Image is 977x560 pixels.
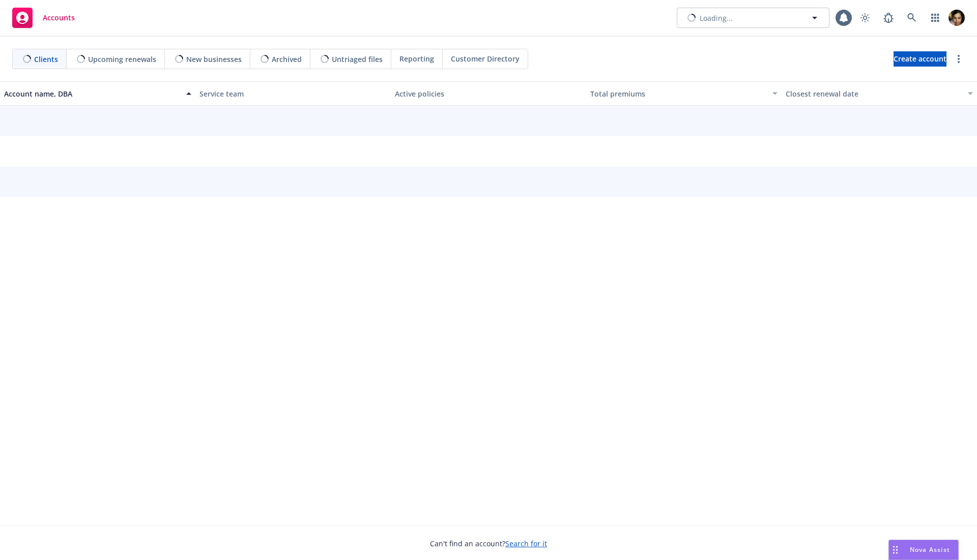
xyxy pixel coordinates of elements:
div: Service team [199,88,387,99]
button: Total premiums [586,81,782,106]
span: Upcoming renewals [88,54,156,65]
a: Toggle theme [855,8,875,28]
div: Drag to move [889,540,902,559]
button: Closest renewal date [782,81,977,106]
button: Service team [195,81,391,106]
div: Active policies [395,88,582,99]
span: Clients [34,54,58,65]
a: Accounts [8,4,79,32]
button: Nova Assist [888,540,959,560]
img: photo [949,10,965,26]
span: Nova Assist [910,545,950,554]
a: Create account [894,51,946,67]
span: Untriaged files [332,54,383,65]
button: Loading... [677,8,829,28]
span: Can't find an account? [430,538,547,549]
span: Reporting [399,53,434,64]
span: Loading... [700,13,733,23]
span: Customer Directory [451,53,520,64]
a: Switch app [925,8,945,28]
div: Closest renewal date [786,88,962,99]
button: Active policies [391,81,586,106]
div: Account name, DBA [4,88,180,99]
span: New businesses [186,54,242,65]
span: Archived [272,54,302,65]
span: Create account [894,49,946,69]
a: Search for it [505,539,547,548]
a: more [953,53,965,65]
div: Total premiums [590,88,766,99]
a: Search [902,8,922,28]
a: Report a Bug [878,8,899,28]
span: Accounts [43,14,75,22]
